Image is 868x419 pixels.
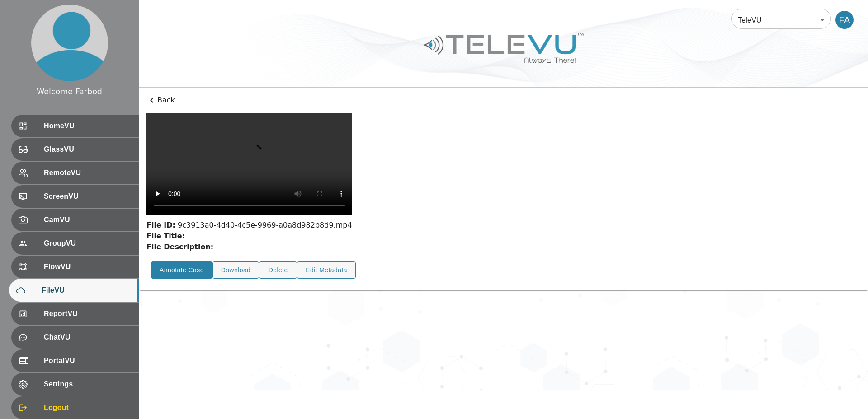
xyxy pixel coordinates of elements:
span: CamVU [44,214,132,225]
span: RemoteVU [44,168,132,178]
img: profile.png [31,5,108,81]
div: HomeVU [11,115,139,137]
span: ScreenVU [44,191,132,202]
div: GroupVU [11,232,139,255]
strong: File Description: [146,242,213,251]
span: ChatVU [44,332,132,343]
button: Delete [259,261,297,279]
div: FileVU [9,279,139,302]
div: Settings [11,373,139,396]
div: ScreenVU [11,185,139,208]
div: 9c3913a0-4d40-4c5e-9969-a0a8d982b8d9.mp4 [146,220,352,231]
button: Edit Metadata [297,261,356,279]
img: Logo [422,29,585,66]
strong: File Title: [146,232,185,240]
div: FA [835,11,854,29]
span: GroupVU [44,238,132,249]
span: GlassVU [44,144,132,155]
div: CamVU [11,209,139,231]
span: Settings [44,379,132,390]
div: TeleVU [731,7,831,33]
span: ReportVU [44,308,132,319]
div: GlassVU [11,138,139,161]
button: Download [212,261,259,279]
span: HomeVU [44,121,132,131]
p: Back [146,95,861,106]
div: PortalVU [11,349,139,372]
div: RemoteVU [11,162,139,184]
div: ChatVU [11,326,139,349]
span: Logout [44,402,132,413]
div: ReportVU [11,303,139,325]
div: FlowVU [11,256,139,278]
div: Logout [11,396,139,419]
span: PortalVU [44,355,132,366]
span: FileVU [42,285,132,296]
span: FlowVU [44,261,132,272]
div: Welcome Farbod [37,86,102,98]
button: Annotate Case [151,261,212,279]
strong: File ID: [146,221,175,229]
